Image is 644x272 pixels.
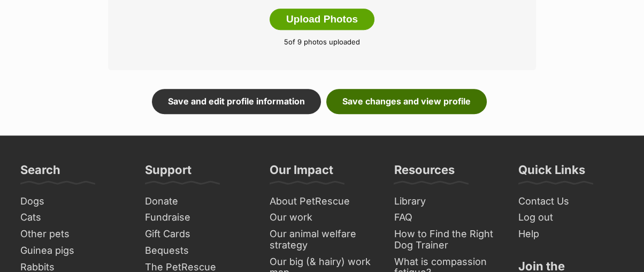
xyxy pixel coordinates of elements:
a: Gift Cards [141,226,255,243]
a: Dogs [16,193,130,210]
a: Log out [514,209,628,226]
h3: Support [145,162,191,184]
a: Our work [265,209,379,226]
h3: Resources [394,162,454,184]
a: Save changes and view profile [326,89,487,114]
a: Bequests [141,243,255,259]
a: Donate [141,193,255,210]
a: Our animal welfare strategy [265,226,379,253]
a: Save and edit profile information [152,89,321,114]
span: 5 [284,37,288,46]
a: Contact Us [514,193,628,210]
h3: Our Impact [270,162,333,184]
a: FAQ [389,209,503,226]
a: About PetRescue [265,193,379,210]
a: Help [514,226,628,243]
button: Upload Photos [270,9,374,30]
a: Cats [16,209,130,226]
a: Other pets [16,226,130,243]
a: How to Find the Right Dog Trainer [389,226,503,253]
h3: Search [20,162,60,184]
p: of 9 photos uploaded [124,37,520,48]
a: Guinea pigs [16,243,130,259]
a: Library [389,193,503,210]
a: Fundraise [141,209,255,226]
h3: Quick Links [518,162,585,184]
